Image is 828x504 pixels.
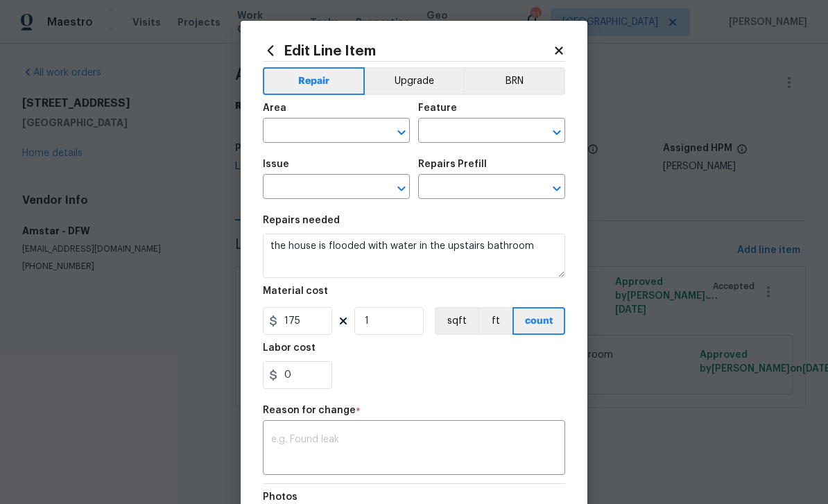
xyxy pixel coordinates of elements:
[263,406,356,415] h5: Reason for change
[263,343,316,353] h5: Labor cost
[365,67,464,95] button: Upgrade
[392,179,411,198] button: Open
[263,234,565,278] textarea: the house is flooded with water in the upstairs bathroom
[263,159,289,169] h5: Issue
[418,103,457,113] h5: Feature
[263,67,365,95] button: Repair
[478,307,512,335] button: ft
[263,103,286,113] h5: Area
[263,43,553,58] h2: Edit Line Item
[418,159,487,169] h5: Repairs Prefill
[547,123,567,142] button: Open
[263,492,297,502] h5: Photos
[263,286,328,296] h5: Material cost
[392,123,411,142] button: Open
[263,216,340,225] h5: Repairs needed
[435,307,478,335] button: sqft
[463,67,565,95] button: BRN
[512,307,565,335] button: count
[547,179,567,198] button: Open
